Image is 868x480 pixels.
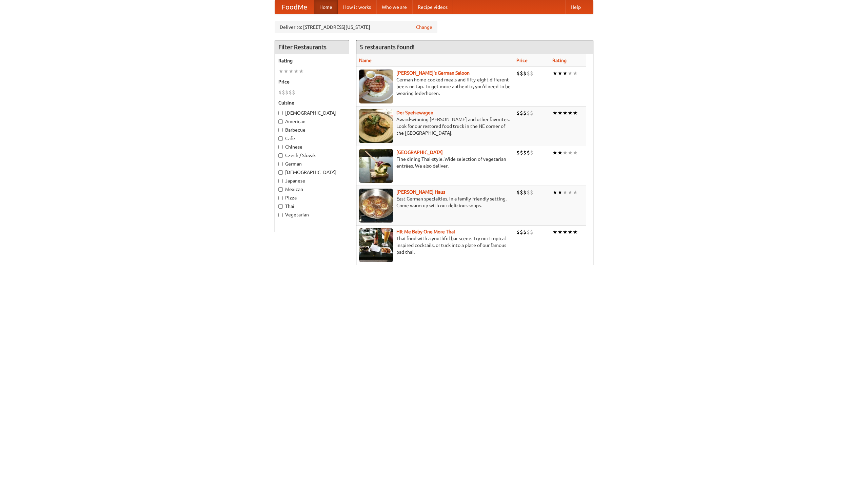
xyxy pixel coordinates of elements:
a: How it works [338,0,376,14]
input: Chinese [278,145,283,149]
li: ★ [557,189,563,196]
li: $ [516,149,520,156]
li: ★ [552,70,557,77]
input: Czech / Slovak [278,153,283,158]
ng-pluralize: 5 restaurants found! [360,44,415,50]
label: Czech / Slovak [278,152,346,159]
input: Barbecue [278,128,283,132]
li: ★ [552,149,557,156]
li: $ [523,189,527,196]
img: esthers.jpg [359,70,393,103]
li: $ [520,149,523,156]
li: $ [520,109,523,117]
li: ★ [552,189,557,196]
img: babythai.jpg [359,228,393,262]
label: Cafe [278,135,346,142]
input: Thai [278,204,283,209]
li: ★ [289,68,294,75]
p: Award-winning [PERSON_NAME] and other favorites. Look for our restored food truck in the NE corne... [359,116,511,136]
input: [DEMOGRAPHIC_DATA] [278,170,283,175]
li: $ [527,228,530,236]
li: ★ [573,228,578,236]
input: German [278,162,283,166]
input: Cafe [278,136,283,141]
li: ★ [563,149,568,156]
a: Who we are [376,0,412,14]
li: $ [527,70,530,77]
h5: Price [278,78,346,85]
li: $ [523,70,527,77]
label: German [278,160,346,167]
input: Mexican [278,187,283,192]
a: Der Speisewagen [396,110,433,115]
h5: Rating [278,57,346,64]
li: $ [292,89,295,96]
a: [PERSON_NAME] Haus [396,189,445,195]
input: American [278,119,283,124]
li: $ [530,109,533,117]
li: $ [523,149,527,156]
h5: Cuisine [278,99,346,106]
li: ★ [294,68,299,75]
li: $ [520,70,523,77]
li: ★ [299,68,304,75]
p: East German specialties, in a family-friendly setting. Come warm up with our delicious soups. [359,195,511,209]
li: ★ [557,149,563,156]
li: $ [527,109,530,117]
a: [PERSON_NAME]'s German Saloon [396,70,470,76]
a: Help [565,0,586,14]
li: ★ [568,109,573,117]
li: $ [527,149,530,156]
label: Vegetarian [278,211,346,218]
label: Japanese [278,177,346,184]
li: $ [530,228,533,236]
div: Deliver to: [STREET_ADDRESS][US_STATE] [275,21,437,33]
img: satay.jpg [359,149,393,183]
li: ★ [563,189,568,196]
li: $ [530,149,533,156]
a: Rating [552,58,567,63]
label: Mexican [278,186,346,193]
li: $ [516,189,520,196]
img: kohlhaus.jpg [359,189,393,223]
li: $ [282,89,285,96]
li: ★ [568,228,573,236]
li: ★ [568,149,573,156]
li: ★ [552,109,557,117]
li: ★ [278,68,283,75]
p: German home-cooked meals and fifty-eight different beers on tap. To get more authentic, you'd nee... [359,76,511,97]
a: Home [314,0,338,14]
label: American [278,118,346,125]
label: Thai [278,203,346,210]
a: Change [416,24,432,31]
li: ★ [568,189,573,196]
li: ★ [573,149,578,156]
label: Chinese [278,143,346,150]
a: FoodMe [275,0,314,14]
li: $ [285,89,289,96]
a: Recipe videos [412,0,453,14]
li: ★ [283,68,289,75]
li: ★ [552,228,557,236]
li: $ [523,109,527,117]
h4: Filter Restaurants [275,40,349,54]
a: [GEOGRAPHIC_DATA] [396,150,443,155]
p: Fine dining Thai-style. Wide selection of vegetarian entrées. We also deliver. [359,156,511,169]
li: $ [530,70,533,77]
input: Japanese [278,179,283,183]
a: Hit Me Baby One More Thai [396,229,455,234]
li: $ [516,109,520,117]
img: speisewagen.jpg [359,109,393,143]
li: ★ [563,109,568,117]
li: ★ [573,189,578,196]
a: Price [516,58,528,63]
li: $ [523,228,527,236]
li: ★ [563,70,568,77]
input: Pizza [278,196,283,200]
li: ★ [563,228,568,236]
li: ★ [573,70,578,77]
label: Barbecue [278,127,346,133]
